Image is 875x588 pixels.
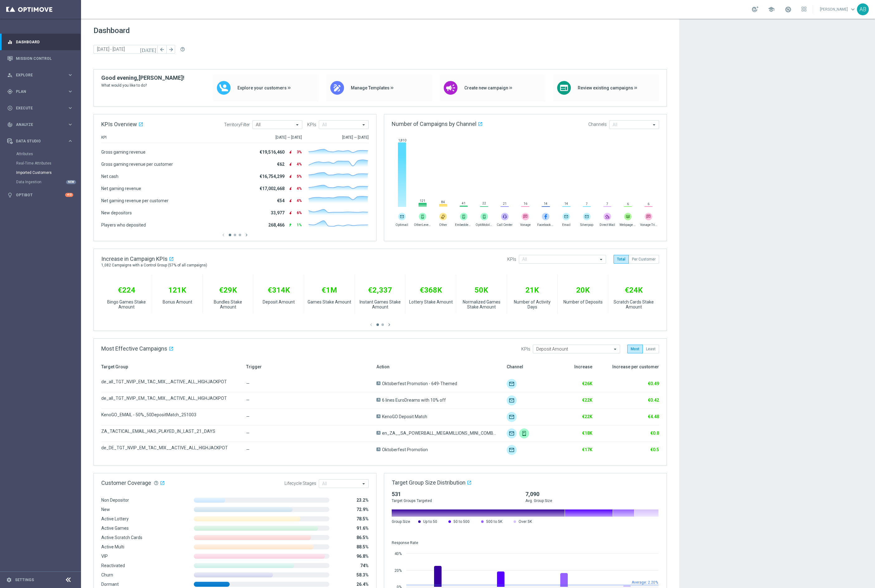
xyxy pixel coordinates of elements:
i: person_search [7,72,13,78]
button: equalizer Dashboard [7,40,74,45]
span: Plan [16,90,67,93]
i: settings [6,577,12,583]
span: Analyze [16,123,67,127]
a: Settings [15,578,34,582]
button: person_search Explore keyboard_arrow_right [7,73,74,78]
i: equalizer [7,39,13,45]
i: track_changes [7,122,13,127]
a: Attributes [16,151,65,156]
div: NEW [66,180,76,184]
span: school [768,6,775,13]
button: lightbulb Optibot +10 [7,193,74,198]
i: keyboard_arrow_right [67,72,73,78]
a: Data Ingestion [16,179,65,184]
div: Analyze [7,122,67,127]
a: Optibot [16,187,65,203]
span: Explore [16,73,67,77]
a: Imported Customers [16,170,65,175]
i: lightbulb [7,192,13,198]
button: Mission Control [7,56,74,61]
button: gps_fixed Plan keyboard_arrow_right [7,89,74,94]
div: Data Studio [7,138,67,144]
i: gps_fixed [7,89,13,94]
span: Execute [16,106,67,110]
div: Imported Customers [16,168,80,177]
div: AB [857,3,869,15]
span: keyboard_arrow_down [849,6,856,13]
div: Data Ingestion [16,177,80,187]
button: play_circle_outline Execute keyboard_arrow_right [7,106,74,111]
i: keyboard_arrow_right [67,138,73,144]
a: Mission Control [16,50,73,67]
a: Dashboard [16,34,73,50]
a: [PERSON_NAME]keyboard_arrow_down [819,5,857,14]
div: Mission Control [7,50,73,67]
div: Optibot [7,187,73,203]
div: Dashboard [7,34,73,50]
span: Data Studio [16,139,67,143]
button: Data Studio keyboard_arrow_right [7,139,74,144]
div: Real-Time Attributes [16,159,80,168]
div: +10 [65,193,73,197]
div: Plan [7,89,67,94]
div: Explore [7,72,67,78]
button: track_changes Analyze keyboard_arrow_right [7,122,74,127]
i: keyboard_arrow_right [67,88,73,94]
i: play_circle_outline [7,105,13,111]
i: keyboard_arrow_right [67,105,73,111]
i: keyboard_arrow_right [67,122,73,127]
div: Execute [7,105,67,111]
a: Real-Time Attributes [16,161,65,166]
div: Attributes [16,149,80,159]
